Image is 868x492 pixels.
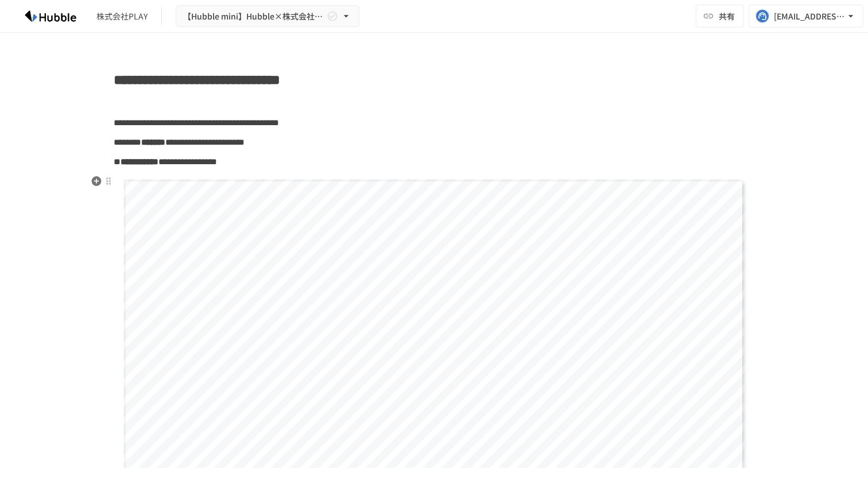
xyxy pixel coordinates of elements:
button: [EMAIL_ADDRESS][DOMAIN_NAME] [749,5,863,28]
img: HzDRNkGCf7KYO4GfwKnzITak6oVsp5RHeZBEM1dQFiQ [14,7,87,25]
button: 共有 [696,5,744,28]
span: 【Hubble mini】Hubble×株式会社PLAY オンボーディングプロジェクト [183,9,324,24]
button: 【Hubble mini】Hubble×株式会社PLAY オンボーディングプロジェクト [176,5,359,28]
span: 共有 [719,10,735,22]
div: 株式会社PLAY [96,10,148,22]
div: [EMAIL_ADDRESS][DOMAIN_NAME] [774,9,845,24]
